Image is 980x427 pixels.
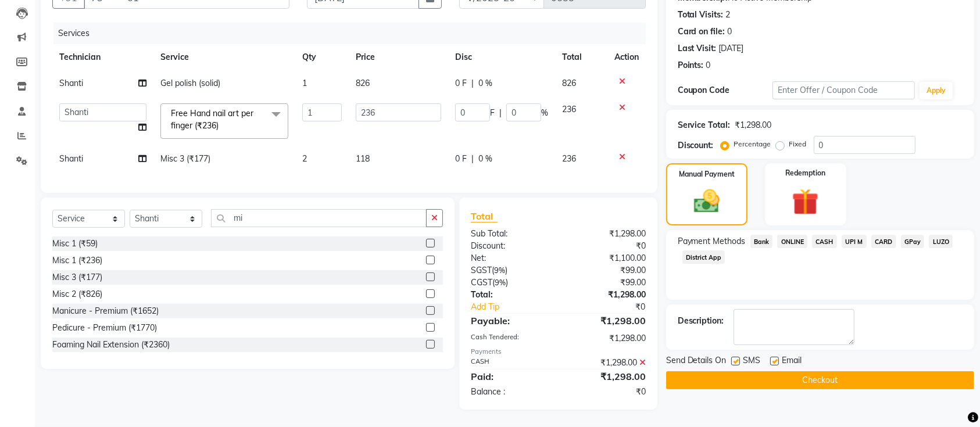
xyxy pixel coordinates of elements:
div: Net: [462,252,558,264]
div: Description: [678,315,724,327]
div: 0 [728,26,732,38]
div: Misc 1 (₹236) [52,254,102,267]
span: 236 [562,104,576,114]
div: Total Visits: [678,9,724,21]
div: ₹1,298.00 [735,119,772,131]
div: CASH [462,357,558,369]
div: 2 [726,9,731,21]
div: ( ) [462,264,558,277]
span: Free Hand nail art per finger (₹236) [171,108,253,131]
span: 1 [302,78,307,88]
label: Redemption [785,168,825,178]
span: 0 % [478,77,492,89]
span: ONLINE [777,235,807,248]
div: ₹99.00 [558,277,654,289]
span: District App [682,250,725,264]
div: Total: [462,289,558,301]
div: Pedicure - Premium (₹1770) [52,322,157,334]
th: Technician [52,44,153,70]
th: Qty [295,44,349,70]
img: _cash.svg [686,186,728,216]
span: 9% [494,265,505,275]
a: Add Tip [462,301,574,313]
a: x [219,120,224,131]
label: Fixed [789,139,807,149]
div: ₹1,100.00 [558,252,654,264]
span: 2 [302,153,307,164]
span: 0 F [455,153,467,165]
span: 9% [495,278,506,287]
span: Send Details On [666,354,727,369]
div: ₹1,298.00 [558,332,654,345]
span: 118 [356,153,370,164]
th: Price [349,44,448,70]
img: _gift.svg [784,185,827,218]
span: Email [782,354,802,369]
div: ₹99.00 [558,264,654,277]
div: Discount: [462,240,558,252]
div: ₹0 [558,240,654,252]
span: GPay [901,235,925,248]
label: Manual Payment [679,169,735,180]
div: Payable: [462,314,558,328]
span: CARD [871,235,896,248]
div: ₹0 [558,386,654,398]
button: Checkout [666,371,974,389]
div: Balance : [462,386,558,398]
div: Last Visit: [678,42,717,55]
input: Search or Scan [211,209,427,227]
span: SGST [471,265,492,275]
div: Payments [471,347,646,357]
span: F [490,107,495,119]
th: Action [607,44,646,70]
div: Coupon Code [678,84,772,96]
div: ₹1,298.00 [558,228,654,240]
span: 0 % [478,153,492,165]
div: Misc 3 (₹177) [52,271,102,284]
div: Points: [678,59,704,71]
div: Foaming Nail Extension (₹2360) [52,339,170,351]
span: | [471,77,474,89]
span: Payment Methods [678,235,746,247]
div: Services [53,23,654,44]
div: Discount: [678,139,714,152]
div: Paid: [462,369,558,383]
div: ₹1,298.00 [558,289,654,301]
span: LUZO [929,235,953,248]
input: Enter Offer / Coupon Code [772,81,915,99]
div: ( ) [462,277,558,289]
div: ₹0 [574,301,654,313]
div: 0 [706,59,711,71]
span: Total [471,210,498,223]
div: ₹1,298.00 [558,369,654,383]
div: ₹1,298.00 [558,357,654,369]
span: CASH [812,235,837,248]
span: Misc 3 (₹177) [160,153,210,164]
button: Apply [920,82,953,99]
th: Total [555,44,607,70]
span: | [499,107,502,119]
div: Misc 1 (₹59) [52,238,98,250]
div: Misc 2 (₹826) [52,288,102,300]
th: Service [153,44,295,70]
th: Disc [448,44,555,70]
div: [DATE] [719,42,744,55]
span: Shanti [59,78,83,88]
span: UPI M [842,235,867,248]
span: | [471,153,474,165]
span: SMS [743,354,761,369]
span: 826 [562,78,576,88]
span: Bank [750,235,773,248]
span: 826 [356,78,370,88]
span: % [541,107,548,119]
div: Service Total: [678,119,731,131]
div: Sub Total: [462,228,558,240]
label: Percentage [734,139,771,149]
span: 236 [562,153,576,164]
span: 0 F [455,77,467,89]
div: Cash Tendered: [462,332,558,345]
span: CGST [471,277,492,288]
span: Gel polish (solid) [160,78,220,88]
div: Manicure - Premium (₹1652) [52,305,159,317]
span: Shanti [59,153,83,164]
